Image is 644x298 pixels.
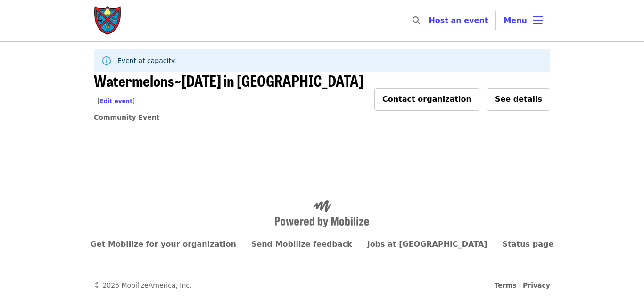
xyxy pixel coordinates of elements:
a: Status page [503,240,554,249]
button: Contact organization [374,88,479,111]
a: Send Mobilize feedback [251,240,352,249]
span: © 2025 MobilizeAmerica, Inc. [94,282,192,289]
a: Community Event [94,113,159,121]
a: Terms [495,282,517,289]
span: Contact organization [382,95,471,104]
span: · [495,281,550,290]
a: Privacy [523,282,550,289]
a: Get Mobilize for your organization [91,240,236,249]
a: Edit event [100,98,132,105]
i: search icon [413,16,420,25]
a: Jobs at [GEOGRAPHIC_DATA] [367,240,487,249]
input: Search [426,9,433,32]
i: bars icon [533,14,543,27]
button: Toggle account menu [496,9,550,32]
span: See details [495,95,542,104]
span: Menu [504,16,527,25]
nav: Primary footer navigation [94,239,550,250]
nav: Secondary footer navigation [94,273,550,290]
span: [ ] [98,98,135,105]
button: See details [487,88,550,111]
a: Host an event [429,16,488,25]
img: Powered by Mobilize [275,200,369,227]
span: Watermelons~[DATE] in [GEOGRAPHIC_DATA] [94,69,363,111]
span: Event at capacity. [117,57,176,64]
img: Society of St. Andrew - Home [94,6,122,36]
